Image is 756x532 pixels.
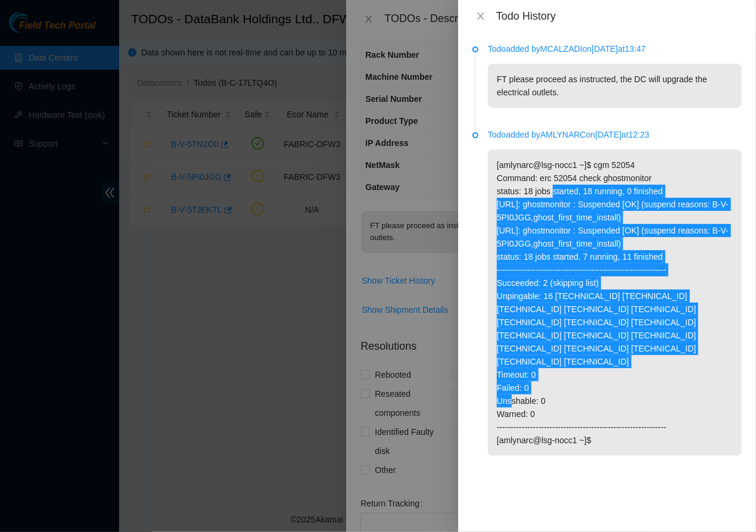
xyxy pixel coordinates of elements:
p: Todo added by AMLYNARC on [DATE] at 12:23 [488,128,742,141]
div: Todo History [496,10,742,23]
p: Todo added by MCALZADI on [DATE] at 13:47 [488,42,742,55]
button: Close [472,11,489,22]
span: close [476,11,486,21]
p: [amlynarc@lsg-nocc1 ~]$ cgm 52054 Command: erc 52054 check ghostmonitor status: 18 jobs started, ... [488,150,742,456]
p: FT please proceed as instructed, the DC will upgrade the electrical outlets. [488,64,742,108]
